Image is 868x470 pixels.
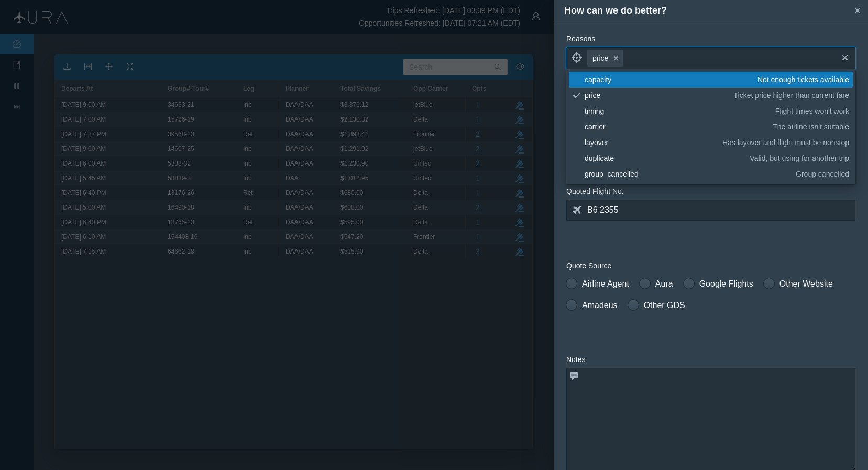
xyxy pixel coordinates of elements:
[566,35,595,43] span: Reasons
[585,74,754,85] div: capacity
[585,137,719,148] div: layover
[775,106,849,116] span: Flight times won't work
[585,106,772,116] div: timing
[796,169,849,179] span: Group cancelled
[585,90,730,101] div: price
[640,278,673,290] label: Aura
[722,137,849,148] span: Has layover and flight must be nonstop
[585,122,769,132] div: carrier
[684,278,753,290] label: Google Flights
[585,153,746,163] div: duplicate
[566,261,611,270] span: Quote Source
[592,53,608,63] span: price
[764,278,833,290] label: Other Website
[566,355,586,364] span: Notes
[750,153,849,163] span: Valid, but using for another trip
[566,299,618,312] label: Amadeus
[566,187,624,195] span: Quoted Flight No.
[585,169,792,179] div: group_cancelled
[757,74,849,85] span: Not enough tickets available
[734,90,849,101] span: Ticket price higher than current fare
[773,122,849,132] span: The airline isn't suitable
[628,299,685,312] label: Other GDS
[566,278,629,290] label: Airline Agent
[850,3,865,18] button: Close
[564,4,850,18] h4: How can we do better?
